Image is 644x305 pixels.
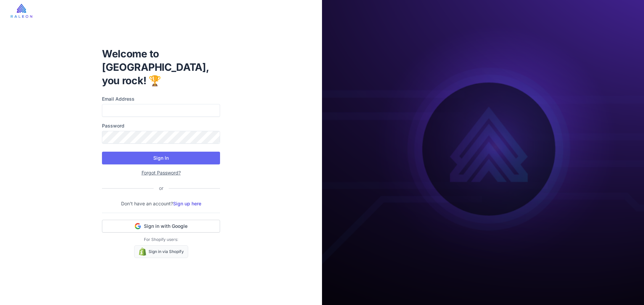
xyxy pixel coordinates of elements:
[11,4,32,18] img: raleon-logo-whitebg.9aac0268.jpg
[173,201,201,206] a: Sign up here
[102,152,220,164] button: Sign In
[144,223,187,230] span: Sign in with Google
[134,245,188,258] a: Sign in via Shopify
[154,185,169,192] div: or
[102,122,220,130] label: Password
[102,95,220,103] label: Email Address
[102,47,220,87] h1: Welcome to [GEOGRAPHIC_DATA], you rock! 🏆
[102,220,220,233] button: Sign in with Google
[102,200,220,207] p: Don't have an account?
[102,237,220,243] p: For Shopify users:
[142,170,181,175] a: Forgot Password?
